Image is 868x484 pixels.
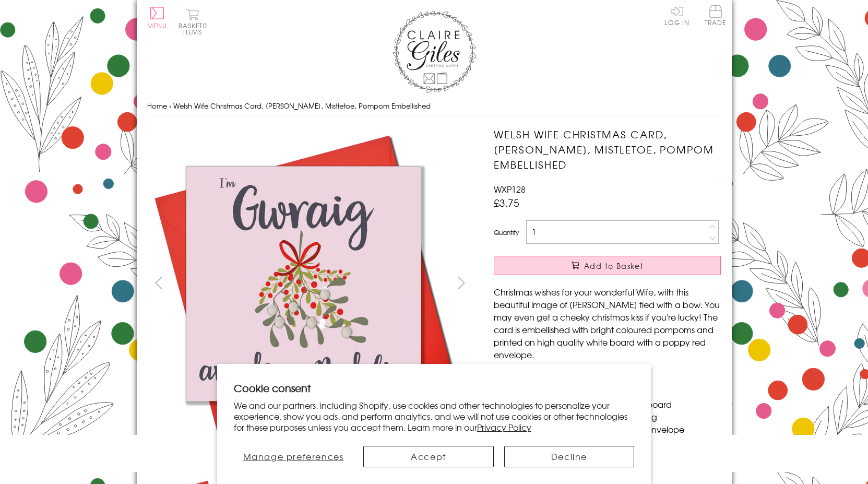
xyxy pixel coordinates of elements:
button: Decline [504,446,635,467]
span: 0 items [183,21,207,37]
span: Manage preferences [243,450,344,463]
p: We and our partners, including Shopify, use cookies and other technologies to personalize your ex... [234,400,635,432]
h2: Cookie consent [234,381,635,395]
h1: Welsh Wife Christmas Card, [PERSON_NAME], Mistletoe, Pompom Embellished [494,127,721,172]
span: WXP128 [494,183,526,195]
button: prev [147,271,171,294]
button: Add to Basket [494,256,721,275]
a: Privacy Policy [477,421,531,433]
span: Welsh Wife Christmas Card, [PERSON_NAME], Mistletoe, Pompom Embellished [173,101,431,111]
img: Claire Giles Greetings Cards [393,10,476,93]
button: Accept [363,446,494,467]
a: Home [147,101,167,111]
span: Add to Basket [584,261,644,271]
img: Welsh Wife Christmas Card, Nadolig Llawen Gwraig, Mistletoe, Pompom Embellished [473,127,786,377]
span: £3.75 [494,195,519,210]
button: Menu [147,7,168,29]
a: Log In [664,5,689,26]
p: Christmas wishes for your wonderful Wife, with this beautiful image of [PERSON_NAME] tied with a ... [494,286,721,361]
a: Trade [705,5,727,28]
label: Quantity [494,228,519,237]
button: next [449,271,473,294]
span: › [169,101,171,111]
span: Menu [147,21,168,30]
img: Welsh Wife Christmas Card, Nadolig Llawen Gwraig, Mistletoe, Pompom Embellished [147,127,460,440]
nav: breadcrumbs [147,96,721,117]
button: Manage preferences [234,446,353,467]
button: Basket0 items [179,8,207,35]
span: Trade [705,5,727,26]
